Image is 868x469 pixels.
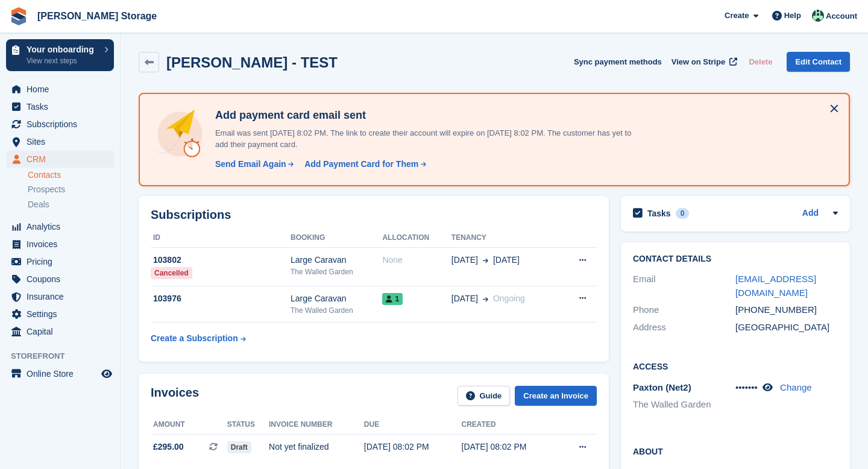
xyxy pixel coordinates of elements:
[667,52,740,72] a: View on Stripe
[6,323,114,340] a: menu
[27,253,99,270] span: Pricing
[6,151,114,168] a: menu
[27,323,99,340] span: Capital
[28,169,114,181] a: Contacts
[154,109,206,160] img: add-payment-card-4dbda4983b697a7845d177d07a5d71e8a16f1ec00487972de202a45f1e8132f5.svg
[33,6,162,26] a: [PERSON_NAME] Storage
[300,158,427,171] a: Add Payment Card for Them
[151,292,291,305] div: 103976
[28,184,65,195] span: Prospects
[6,253,114,270] a: menu
[515,386,597,406] a: Create an Invoice
[99,367,114,381] a: Preview store
[151,208,597,222] h2: Subscriptions
[462,415,559,435] th: Created
[269,441,364,453] div: Not yet finalized
[151,228,291,248] th: ID
[633,398,735,412] li: The Walled Garden
[27,306,99,323] span: Settings
[27,55,98,66] p: View next steps
[28,198,114,211] a: Deals
[787,52,850,72] a: Edit Contact
[27,133,99,150] span: Sites
[633,360,838,372] h2: Access
[462,441,559,453] div: [DATE] 08:02 PM
[6,39,114,71] a: Your onboarding View next steps
[27,81,99,98] span: Home
[574,52,662,72] button: Sync payment methods
[27,151,99,168] span: CRM
[27,45,98,54] p: Your onboarding
[364,415,462,435] th: Due
[27,271,99,288] span: Coupons
[10,7,28,25] img: stora-icon-8386f47178a22dfd0bd8f6a31ec36ba5ce8667c1dd55bd0f319d3a0aa187defe.svg
[27,365,99,382] span: Online Store
[735,382,758,392] span: •••••••
[633,272,735,300] div: Email
[6,218,114,235] a: menu
[6,98,114,115] a: menu
[6,133,114,150] a: menu
[269,415,364,435] th: Invoice number
[227,441,251,453] span: Draft
[633,303,735,317] div: Phone
[780,382,812,392] a: Change
[451,228,560,248] th: Tenancy
[784,10,801,22] span: Help
[633,382,691,392] span: Paxton (Net2)
[27,218,99,235] span: Analytics
[812,10,824,22] img: Nick Pain
[725,10,749,22] span: Create
[151,254,291,266] div: 103802
[153,441,184,453] span: £295.00
[291,305,382,316] div: The Walled Garden
[493,294,525,303] span: Ongoing
[28,199,49,210] span: Deals
[6,116,114,133] a: menu
[6,306,114,323] a: menu
[151,267,192,279] div: Cancelled
[210,127,632,151] p: Email was sent [DATE] 8:02 PM. The link to create their account will expire on [DATE] 8:02 PM. Th...
[744,52,777,72] button: Delete
[458,386,511,406] a: Guide
[6,236,114,253] a: menu
[382,293,403,305] span: 1
[291,266,382,277] div: The Walled Garden
[6,365,114,382] a: menu
[166,54,338,71] h2: [PERSON_NAME] - TEST
[802,207,819,221] a: Add
[27,116,99,133] span: Subscriptions
[151,415,227,435] th: Amount
[291,228,382,248] th: Booking
[291,254,382,266] div: Large Caravan
[151,332,238,345] div: Create a Subscription
[451,292,478,305] span: [DATE]
[27,98,99,115] span: Tasks
[671,56,725,68] span: View on Stripe
[151,327,246,350] a: Create a Subscription
[291,292,382,305] div: Large Caravan
[633,254,838,264] h2: Contact Details
[451,254,478,266] span: [DATE]
[11,350,120,362] span: Storefront
[210,109,632,122] h4: Add payment card email sent
[647,208,671,219] h2: Tasks
[151,386,199,406] h2: Invoices
[215,158,286,171] div: Send Email Again
[27,236,99,253] span: Invoices
[735,303,838,317] div: [PHONE_NUMBER]
[735,321,838,335] div: [GEOGRAPHIC_DATA]
[382,228,451,248] th: Allocation
[6,271,114,288] a: menu
[227,415,269,435] th: Status
[27,288,99,305] span: Insurance
[493,254,520,266] span: [DATE]
[6,81,114,98] a: menu
[735,274,816,298] a: [EMAIL_ADDRESS][DOMAIN_NAME]
[382,254,451,266] div: None
[633,445,838,457] h2: About
[28,183,114,196] a: Prospects
[826,10,857,22] span: Account
[6,288,114,305] a: menu
[633,321,735,335] div: Address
